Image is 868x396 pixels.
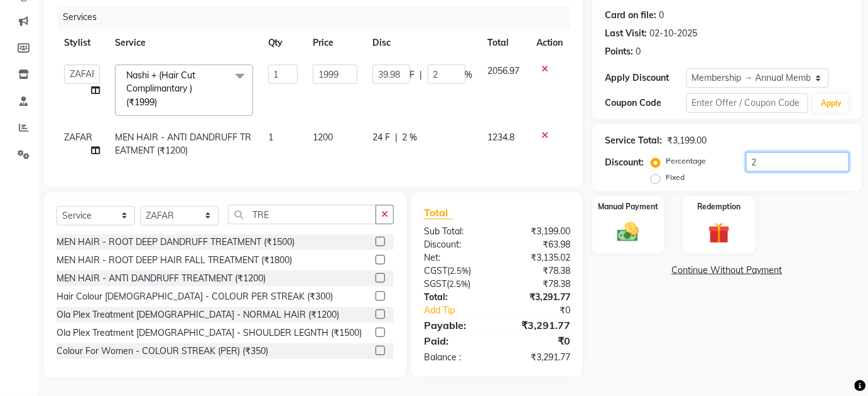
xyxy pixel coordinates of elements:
div: ₹3,291.77 [497,291,580,304]
th: Service [107,29,261,57]
div: ₹3,291.77 [497,318,580,333]
div: ( ) [415,278,497,291]
a: Continue Without Payment [595,264,859,277]
input: Search or Scan [228,205,376,224]
a: Add Tip [415,304,511,317]
img: _cash.svg [610,220,646,245]
img: _gift.svg [702,220,737,247]
div: Ola Plex Treatment [DEMOGRAPHIC_DATA] - SHOULDER LEGNTH (₹1500) [57,326,362,340]
div: ( ) [415,264,497,278]
input: Enter Offer / Coupon Code [686,93,809,113]
span: SGST [424,278,447,289]
div: Net: [415,251,497,264]
div: ₹63.98 [497,238,580,251]
div: Last Visit: [605,27,647,40]
span: ZAFAR [64,132,92,143]
div: ₹78.38 [497,264,580,278]
div: Paid: [415,333,497,348]
div: ₹0 [497,333,580,348]
span: 2.5% [449,279,468,289]
th: Stylist [57,29,107,57]
div: ₹3,291.77 [497,351,580,364]
span: | [420,68,423,81]
span: 1234.8 [488,132,515,143]
span: 1 [268,132,273,143]
span: 24 F [372,131,390,144]
div: Balance : [415,351,497,364]
div: Service Total: [605,134,662,147]
div: Card on file: [605,9,656,22]
span: 2056.97 [488,65,520,76]
th: Disc [365,29,480,57]
button: Apply [813,94,849,113]
div: Sub Total: [415,225,497,238]
div: 0 [636,45,641,58]
span: CGST [424,265,447,276]
label: Redemption [698,201,741,212]
span: F [410,68,415,81]
span: 2.5% [450,266,469,276]
div: Apply Discount [605,71,686,85]
div: Colour For Women - COLOUR STREAK (PER) (₹350) [57,345,268,358]
div: ₹0 [511,304,580,317]
div: Hair Colour [DEMOGRAPHIC_DATA] - COLOUR PER STREAK (₹300) [57,290,333,303]
span: 1200 [313,132,333,143]
th: Total [480,29,529,57]
label: Percentage [666,155,706,167]
span: | [395,131,398,144]
a: x [157,96,163,108]
div: ₹3,199.00 [497,225,580,238]
div: Payable: [415,318,497,333]
span: MEN HAIR - ANTI DANDRUFF TREATMENT (₹1200) [115,132,251,156]
th: Action [529,29,570,57]
div: Coupon Code [605,96,686,110]
div: Discount: [605,156,644,169]
span: 2 % [403,131,418,144]
span: Total [424,206,453,219]
div: Ola Plex Treatment [DEMOGRAPHIC_DATA] - NORMAL HAIR (₹1200) [57,308,339,321]
label: Manual Payment [598,201,658,212]
th: Qty [261,29,306,57]
div: MEN HAIR - ROOT DEEP HAIR FALL TREATMENT (₹1800) [57,254,292,267]
span: Nashi + (Hair Cut Complimantary ) (₹1999) [126,70,195,108]
label: Fixed [666,172,685,183]
div: Total: [415,291,497,304]
span: % [465,68,473,81]
th: Price [305,29,364,57]
div: Services [58,6,580,29]
div: ₹78.38 [497,278,580,291]
div: MEN HAIR - ROOT DEEP DANDRUFF TREATMENT (₹1500) [57,236,295,249]
div: ₹3,135.02 [497,251,580,264]
div: MEN HAIR - ANTI DANDRUFF TREATMENT (₹1200) [57,272,266,285]
div: Points: [605,45,633,58]
div: 02-10-2025 [649,27,697,40]
div: ₹3,199.00 [667,134,707,147]
div: 0 [659,9,664,22]
div: Discount: [415,238,497,251]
